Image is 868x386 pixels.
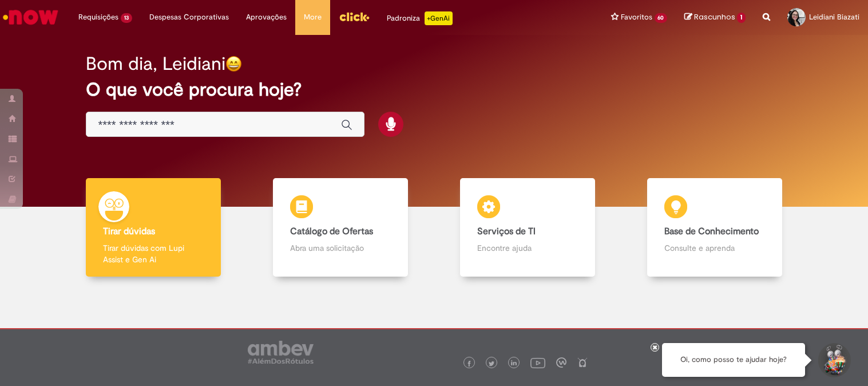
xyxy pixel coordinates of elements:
[225,56,242,72] img: happy-face.png
[425,11,453,25] p: +GenAi
[304,11,322,23] span: More
[817,343,851,377] button: Iniciar Conversa de Suporte
[511,360,517,367] img: logo_footer_linkedin.png
[655,13,668,23] span: 60
[477,242,578,254] p: Encontre ajuda
[78,11,118,23] span: Requisições
[466,361,472,367] img: logo_footer_facebook.png
[149,11,229,23] span: Despesas Corporativas
[247,178,434,277] a: Catálogo de Ofertas Abra uma solicitação
[621,178,808,277] a: Base de Conhecimento Consulte e aprenda
[621,11,652,23] span: Favoritos
[387,11,453,25] div: Padroniza
[339,8,370,25] img: click_logo_yellow_360x200.png
[737,13,746,23] span: 1
[103,242,204,265] p: Tirar dúvidas com Lupi Assist e Gen Ai
[664,226,759,237] b: Base de Conhecimento
[489,361,494,367] img: logo_footer_twitter.png
[121,13,132,23] span: 13
[246,11,287,23] span: Aprovações
[290,242,391,254] p: Abra uma solicitação
[60,178,247,277] a: Tirar dúvidas Tirar dúvidas com Lupi Assist e Gen Ai
[477,226,536,237] b: Serviços de TI
[1,6,60,29] img: ServiceNow
[809,12,859,22] span: Leidiani Biazati
[290,226,373,237] b: Catálogo de Ofertas
[556,357,566,368] img: logo_footer_workplace.png
[103,226,155,237] b: Tirar dúvidas
[248,341,314,364] img: logo_footer_ambev_rotulo_gray.png
[577,357,588,368] img: logo_footer_naosei.png
[434,178,621,277] a: Serviços de TI Encontre ajuda
[694,11,735,22] span: Rascunhos
[86,54,225,74] h2: Bom dia, Leidiani
[664,242,765,254] p: Consulte e aprenda
[86,80,782,100] h2: O que você procura hoje?
[530,355,545,370] img: logo_footer_youtube.png
[684,12,746,23] a: Rascunhos
[662,343,805,377] div: Oi, como posso te ajudar hoje?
